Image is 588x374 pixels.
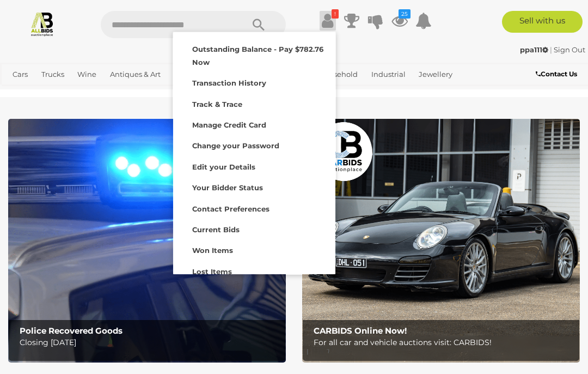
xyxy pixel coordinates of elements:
a: Transaction History [173,71,335,92]
a: Edit your Details [173,155,335,176]
a: Contact Us [536,68,580,80]
a: Your Bidder Status [173,176,335,197]
strong: Lost Items [192,267,232,276]
a: Cars [8,65,32,83]
b: Contact Us [536,70,577,78]
img: Allbids.com.au [29,11,55,37]
a: Hospitality [170,65,217,83]
a: Office [8,83,38,101]
strong: Edit your Details [192,162,255,171]
a: Track & Trace [173,93,335,113]
a: Industrial [367,65,410,83]
button: Search [231,11,286,38]
a: Jewellery [414,65,457,83]
a: Sign Out [554,45,585,54]
a: Antiques & Art [106,65,165,83]
strong: Current Bids [192,225,240,234]
a: Trucks [37,65,69,83]
span: | [550,45,552,54]
a: Lost Items [173,260,335,281]
i: ! [332,9,339,19]
a: Sports [42,83,73,101]
a: Contact Preferences [173,197,335,218]
strong: Manage Credit Card [192,120,266,129]
strong: ppa111 [520,45,548,54]
a: [GEOGRAPHIC_DATA] [78,83,164,101]
a: Household [314,65,362,83]
strong: Track & Trace [192,100,242,108]
a: Change your Password [173,134,335,155]
i: 25 [399,9,411,19]
strong: Change your Password [192,141,279,150]
strong: Contact Preferences [192,204,269,213]
a: 25 [391,11,408,31]
a: Wine [73,65,101,83]
strong: Your Bidder Status [192,183,263,192]
strong: Outstanding Balance - Pay $782.76 Now [192,45,323,66]
strong: Won Items [192,246,233,255]
strong: Transaction History [192,79,266,87]
a: Sell with us [502,11,583,33]
a: ppa111 [520,45,550,54]
a: ! [320,11,336,31]
a: Won Items [173,239,335,260]
a: Current Bids [173,218,335,239]
a: Manage Credit Card [173,113,335,134]
a: Outstanding Balance - Pay $782.76 Now [173,38,335,71]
